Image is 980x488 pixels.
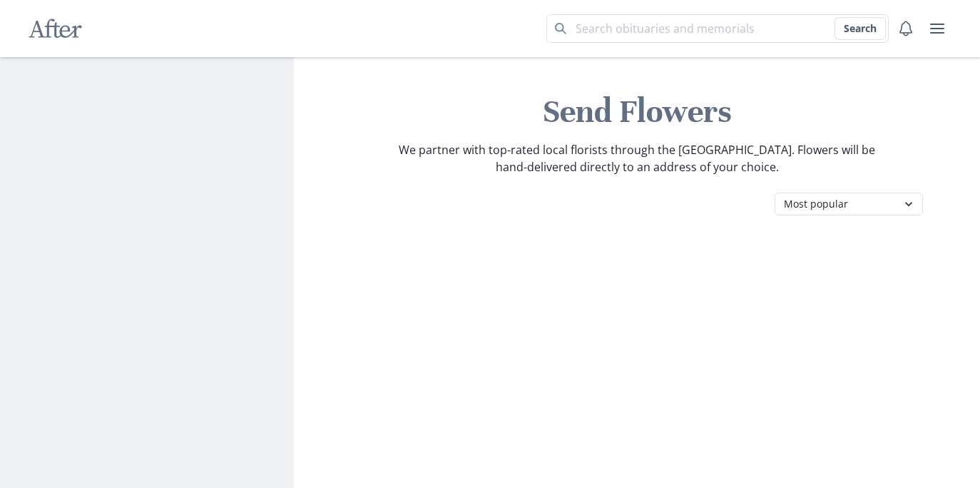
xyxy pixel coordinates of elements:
[775,193,923,215] select: Category filter
[397,141,877,176] p: We partner with top-rated local florists through the [GEOGRAPHIC_DATA]. Flowers will be hand-deli...
[546,14,889,43] input: Search term
[834,17,886,40] button: Search
[305,91,969,133] h1: Send Flowers
[892,14,920,43] button: Notifications
[923,14,951,43] button: user menu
